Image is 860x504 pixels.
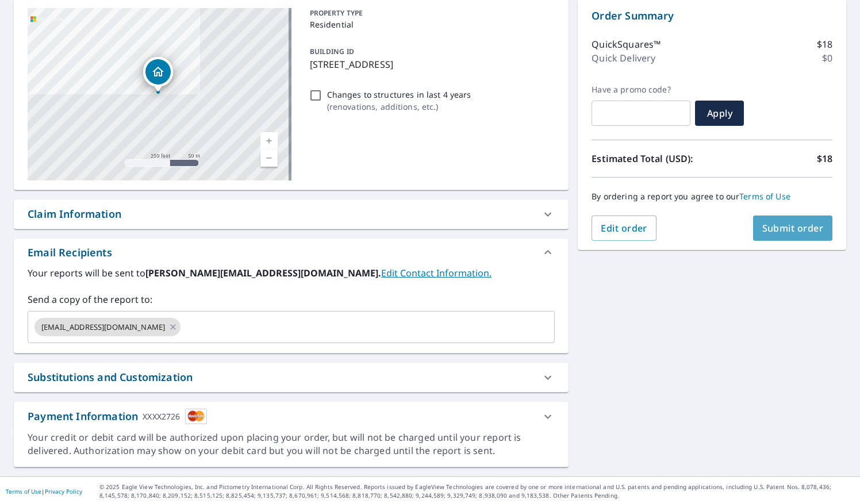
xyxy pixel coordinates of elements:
p: ( renovations, additions, etc. ) [327,101,471,113]
p: Estimated Total (USD): [592,152,712,166]
a: Privacy Policy [45,487,82,495]
p: $18 [817,152,832,166]
p: [STREET_ADDRESS] [310,57,551,71]
a: Terms of Use [6,487,41,495]
div: Claim Information [14,199,569,229]
span: Edit order [601,222,647,234]
div: XXXX2726 [143,409,180,424]
p: | [6,488,82,495]
label: Send a copy of the report to: [28,293,555,306]
div: Email Recipients [14,238,569,266]
p: $18 [817,37,832,51]
div: Dropped pin, building 1, Residential property, 3140 Young Dr Atlanta, GA 30344 [143,57,173,93]
p: BUILDING ID [310,47,354,56]
a: Current Level 17, Zoom In [260,132,278,149]
p: Residential [310,18,551,30]
div: Email Recipients [28,245,112,260]
div: Claim Information [28,206,121,222]
p: $0 [822,51,832,65]
button: Edit order [592,216,656,241]
img: cardImage [185,409,207,424]
a: EditContactInfo [381,267,492,279]
a: Current Level 17, Zoom Out [260,149,278,167]
span: Apply [704,107,735,120]
div: [EMAIL_ADDRESS][DOMAIN_NAME] [34,318,181,336]
p: © 2025 Eagle View Technologies, Inc. and Pictometry International Corp. All Rights Reserved. Repo... [99,483,854,500]
p: Quick Delivery [592,51,655,65]
div: Payment InformationXXXX2726cardImage [14,402,569,431]
button: Apply [695,101,744,126]
a: Terms of Use [739,191,790,202]
div: Substitutions and Customization [28,370,193,385]
p: PROPERTY TYPE [310,8,551,18]
div: Your credit or debit card will be authorized upon placing your order, but will not be charged unt... [28,431,555,457]
span: [EMAIL_ADDRESS][DOMAIN_NAME] [34,322,172,333]
button: Submit order [753,216,833,241]
p: By ordering a report you agree to our [592,191,832,202]
label: Have a promo code? [592,84,690,95]
span: Submit order [762,222,824,234]
label: Your reports will be sent to [28,266,555,280]
p: QuickSquares™ [592,37,661,51]
div: Payment Information [28,409,207,424]
div: Substitutions and Customization [14,363,569,392]
b: [PERSON_NAME][EMAIL_ADDRESS][DOMAIN_NAME]. [145,267,381,279]
p: Order Summary [592,8,832,24]
p: Changes to structures in last 4 years [327,89,471,101]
